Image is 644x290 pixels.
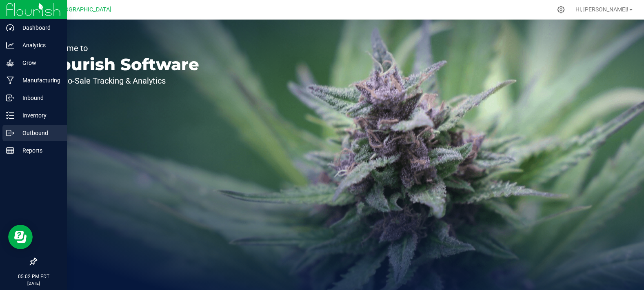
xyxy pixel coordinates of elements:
p: 05:02 PM EDT [4,273,63,280]
inline-svg: Reports [6,146,14,155]
span: [GEOGRAPHIC_DATA] [56,6,111,13]
div: Manage settings [556,6,566,13]
p: Outbound [14,128,63,138]
inline-svg: Grow [6,59,14,67]
p: Reports [14,146,63,155]
p: Analytics [14,40,63,50]
inline-svg: Dashboard [6,24,14,32]
inline-svg: Manufacturing [6,76,14,84]
inline-svg: Outbound [6,129,14,137]
p: Inbound [14,93,63,103]
p: Welcome to [44,44,199,52]
inline-svg: Inbound [6,94,14,102]
p: Flourish Software [44,56,199,73]
p: Dashboard [14,23,63,33]
p: Inventory [14,111,63,120]
iframe: Resource center [8,225,33,249]
inline-svg: Analytics [6,41,14,49]
p: Manufacturing [14,75,63,85]
p: Grow [14,58,63,68]
p: Seed-to-Sale Tracking & Analytics [44,77,199,85]
span: Hi, [PERSON_NAME]! [575,6,628,13]
p: [DATE] [4,280,63,286]
inline-svg: Inventory [6,111,14,120]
